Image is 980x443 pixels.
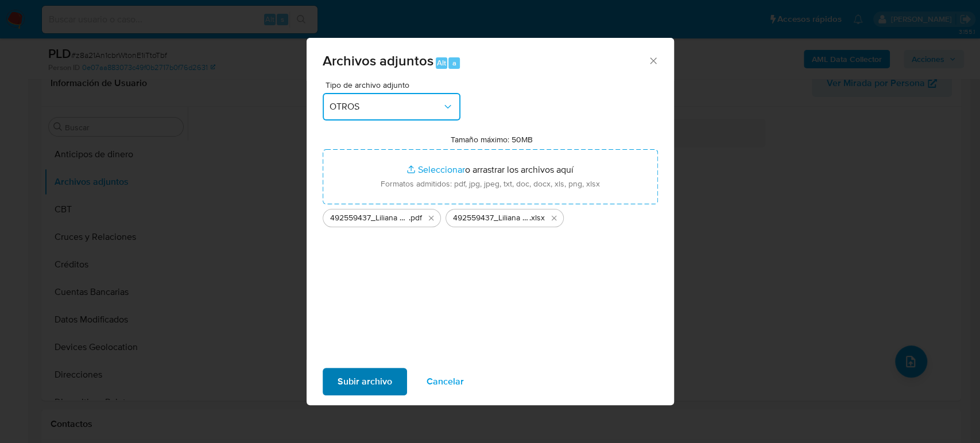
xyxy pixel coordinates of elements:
[547,211,561,225] button: Eliminar 492559437_Liliana Estrada_Agosto2025.xlsx
[451,134,533,145] label: Tamaño máximo: 50MB
[648,55,658,65] button: Cerrar
[409,212,422,224] span: .pdf
[338,369,392,394] span: Subir archivo
[323,93,460,121] button: OTROS
[412,368,479,395] button: Cancelar
[529,212,545,224] span: .xlsx
[323,368,407,395] button: Subir archivo
[437,57,446,68] span: Alt
[330,212,409,224] span: 492559437_Liliana Estrada_Agosto2025
[326,81,463,89] span: Tipo de archivo adjunto
[424,211,438,225] button: Eliminar 492559437_Liliana Estrada_Agosto2025.pdf
[452,57,456,68] span: a
[453,212,529,224] span: 492559437_Liliana Estrada_Agosto2025
[323,50,433,71] span: Archivos adjuntos
[323,204,658,227] ul: Archivos seleccionados
[427,369,464,394] span: Cancelar
[330,101,442,112] span: OTROS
